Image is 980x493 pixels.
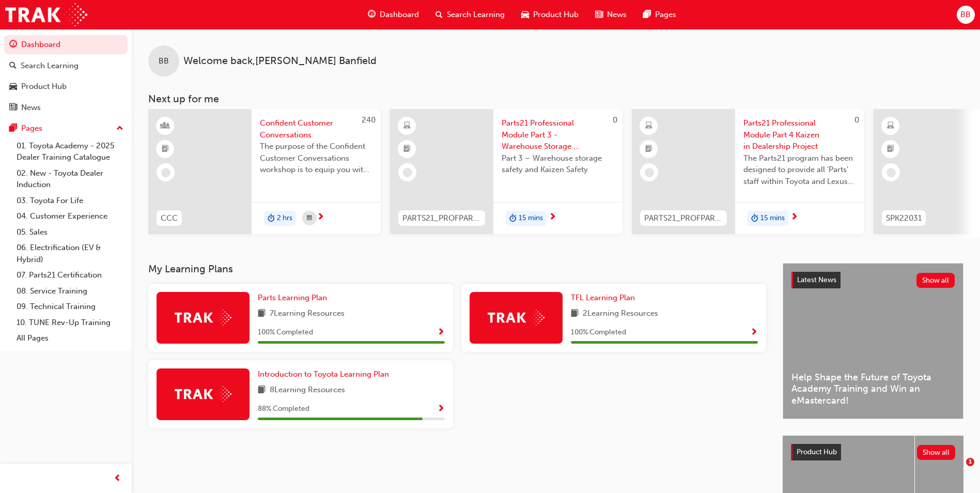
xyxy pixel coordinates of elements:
span: pages-icon [9,124,17,133]
img: Trak [5,3,87,26]
span: next-icon [790,213,798,222]
span: The Parts21 program has been designed to provide all 'Parts' staff within Toyota and Lexus Dealer... [743,152,856,188]
span: duration-icon [751,212,758,225]
button: Show all [916,273,955,288]
span: booktick-icon [403,143,411,156]
span: 0 [613,115,617,125]
span: Parts21 Professional Module Part 4 Kaizen in Dealership Project [743,117,856,152]
span: duration-icon [268,212,275,225]
a: news-iconNews [587,4,635,25]
span: Show Progress [437,328,445,337]
button: Show Progress [437,403,445,415]
img: Trak [175,386,231,402]
a: 240CCCConfident Customer ConversationsThe purpose of the Confident Customer Conversations worksho... [148,109,381,234]
span: book-icon [258,307,266,320]
span: booktick-icon [162,143,169,156]
a: 03. Toyota For Life [12,193,128,209]
button: Show Progress [437,326,445,339]
span: book-icon [258,384,266,397]
button: BB [957,6,975,24]
img: Trak [175,310,231,326]
button: Pages [4,119,128,138]
button: Show Progress [750,326,758,339]
a: News [4,98,128,117]
span: CCC [161,212,178,224]
a: Introduction to Toyota Learning Plan [258,368,393,380]
span: guage-icon [368,8,376,21]
a: 05. Sales [12,224,128,240]
a: 0PARTS21_PROFPART3_0923_ELParts21 Professional Module Part 3 - Warehouse Storage & SafetyPart 3 –... [390,109,623,234]
h3: Next up for me [132,93,980,105]
span: 0 [854,115,859,125]
span: pages-icon [643,8,651,21]
span: Search Learning [447,9,505,21]
a: search-iconSearch Learning [427,4,513,25]
span: News [607,9,627,21]
div: Search Learning [21,60,79,72]
span: 240 [362,115,376,125]
a: car-iconProduct Hub [513,4,587,25]
span: 8 Learning Resources [270,384,345,397]
span: Part 3 – Warehouse storage safety and Kaizen Safety [502,152,614,176]
span: 2 hrs [277,212,292,224]
a: 04. Customer Experience [12,208,128,224]
span: Show Progress [750,328,758,337]
a: All Pages [12,330,128,346]
span: 7 Learning Resources [270,307,345,320]
span: up-icon [116,122,123,135]
button: DashboardSearch LearningProduct HubNews [4,33,128,119]
span: learningResourceType_ELEARNING-icon [403,119,411,133]
a: pages-iconPages [635,4,685,25]
span: TFL Learning Plan [571,293,635,302]
span: 15 mins [760,212,785,224]
button: Show all [917,445,956,460]
span: learningResourceType_INSTRUCTOR_LED-icon [162,119,169,133]
span: Parts Learning Plan [258,293,327,302]
span: 100 % Completed [571,327,626,338]
a: 0PARTS21_PROFPART4_0923_ELParts21 Professional Module Part 4 Kaizen in Dealership ProjectThe Part... [632,109,864,234]
a: Latest NewsShow all [791,272,955,288]
span: booktick-icon [645,143,652,156]
span: Product Hub [533,9,579,21]
div: Pages [21,122,42,134]
span: next-icon [317,213,324,222]
span: Pages [655,9,676,21]
span: Show Progress [437,405,445,414]
span: Dashboard [380,9,419,21]
a: 09. Technical Training [12,299,128,315]
a: Parts Learning Plan [258,292,331,304]
span: BB [159,55,169,67]
a: Product Hub [4,77,128,96]
a: 02. New - Toyota Dealer Induction [12,165,128,193]
a: TFL Learning Plan [571,292,639,304]
span: learningRecordVerb_NONE-icon [161,168,170,177]
a: Product HubShow all [791,444,955,460]
span: booktick-icon [887,143,894,156]
a: 07. Parts21 Certification [12,267,128,283]
a: Latest NewsShow allHelp Shape the Future of Toyota Academy Training and Win an eMastercard! [783,263,963,419]
span: 2 Learning Resources [583,307,658,320]
span: duration-icon [509,212,517,225]
iframe: Intercom live chat [945,458,970,483]
div: Product Hub [21,81,67,93]
span: book-icon [571,307,579,320]
span: Parts21 Professional Module Part 3 - Warehouse Storage & Safety [502,117,614,152]
a: 08. Service Training [12,283,128,299]
span: Help Shape the Future of Toyota Academy Training and Win an eMastercard! [791,372,955,407]
a: Dashboard [4,35,128,54]
span: BB [960,9,971,21]
span: 88 % Completed [258,403,309,415]
span: PARTS21_PROFPART3_0923_EL [402,212,481,224]
span: learningRecordVerb_NONE-icon [886,168,896,177]
span: Welcome back , [PERSON_NAME] Banfield [183,55,377,67]
h3: My Learning Plans [148,263,766,275]
span: 100 % Completed [258,327,313,338]
span: search-icon [435,8,443,21]
span: Confident Customer Conversations [260,117,372,141]
span: 15 mins [519,212,543,224]
span: The purpose of the Confident Customer Conversations workshop is to equip you with tools to commun... [260,141,372,176]
span: search-icon [9,61,17,71]
span: guage-icon [9,40,17,50]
